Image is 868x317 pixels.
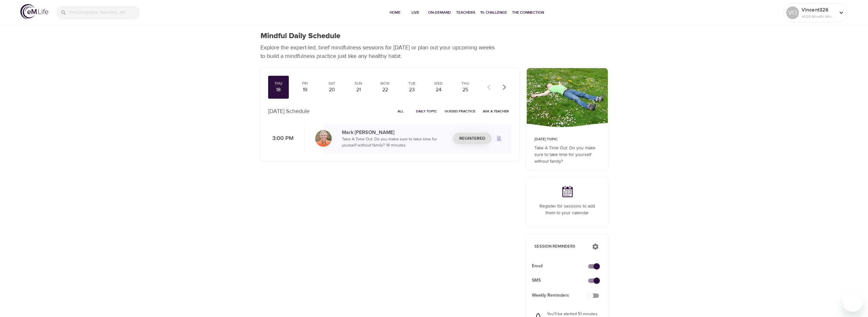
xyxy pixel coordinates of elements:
p: Take A Time Out: Do you make sure to take time for yourself without family? [534,145,600,165]
span: Email [532,263,593,270]
button: Daily Topic [413,106,440,116]
div: VO [786,6,799,19]
span: Live [408,9,423,16]
p: Session Reminders [534,243,586,250]
div: Sun [351,81,366,86]
div: 19 [297,86,313,94]
div: Thu [271,81,287,86]
div: Wed [431,81,447,86]
div: Mon [377,81,393,86]
p: Take A Time Out: Do you make sure to take time for yourself without family? · 14 minutes [342,136,448,149]
span: SMS [532,277,593,284]
div: 23 [404,86,420,94]
span: Registered [459,135,485,143]
button: Ask a Teacher [480,106,511,116]
div: Fri [297,81,313,86]
p: 3:00 PM [268,134,294,143]
span: Teachers [456,9,475,16]
span: Guided Practice [445,108,475,114]
div: 22 [377,86,393,94]
button: All [391,106,411,116]
div: 25 [457,86,473,94]
p: 14128 Mindful Minutes [802,14,835,19]
p: Mark [PERSON_NAME] [342,129,448,136]
div: Tue [404,81,420,86]
img: Mark_Pirtle-min.jpg [315,130,332,147]
span: The Connection [512,9,544,16]
p: [DATE] Topic [534,137,600,142]
span: Weekly Reminders [532,292,593,299]
iframe: Button to launch messaging window [843,292,863,312]
span: Daily Topic [416,108,437,114]
span: All [393,108,408,114]
p: Vincent326 [802,6,835,14]
p: [DATE] Schedule [268,107,309,116]
span: Home [387,9,403,16]
p: Register for sessions to add them to your calendar [534,203,600,216]
div: 20 [324,86,340,94]
div: Sat [324,81,340,86]
span: Remind me when a class goes live every Thursday at 3:00 PM [491,131,507,146]
div: 24 [431,86,447,94]
div: 21 [351,86,366,94]
button: Guided Practice [442,106,478,116]
h1: Mindful Daily Schedule [260,32,340,41]
span: On-Demand [428,9,451,16]
div: 18 [271,86,287,94]
span: 1% Challenge [480,9,507,16]
img: logo [20,4,48,19]
div: Thu [457,81,473,86]
p: Explore the expert-led, brief mindfulness sessions for [DATE] or plan out your upcoming weeks to ... [260,43,499,60]
button: Registered [453,133,491,144]
input: Find programs, teachers, etc... [69,6,140,19]
span: Ask a Teacher [483,108,509,114]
